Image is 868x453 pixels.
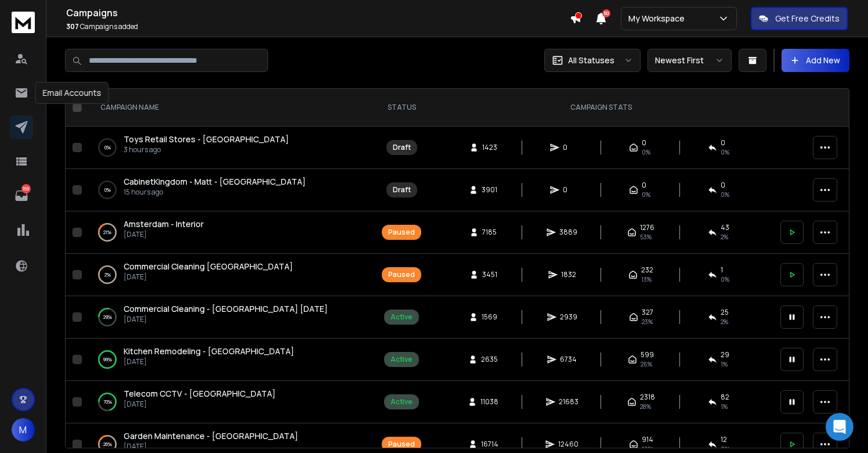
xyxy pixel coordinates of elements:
span: 1276 [640,223,654,232]
a: Garden Maintenance - [GEOGRAPHIC_DATA] [124,430,298,442]
a: Commercial Cleaning - [GEOGRAPHIC_DATA] [DATE] [124,303,328,315]
a: Kitchen Remodeling - [GEOGRAPHIC_DATA] [124,346,294,357]
td: 99%Kitchen Remodeling - [GEOGRAPHIC_DATA][DATE] [86,339,375,381]
span: 2635 [481,355,498,364]
p: [DATE] [124,357,294,366]
th: CAMPAIGN STATS [428,89,773,127]
span: 0 [563,185,574,195]
span: 53 % [640,232,652,242]
span: 21683 [559,397,578,407]
span: 2 % [721,232,728,242]
button: Get Free Credits [751,7,848,30]
a: Commercial Cleaning [GEOGRAPHIC_DATA] [124,261,293,272]
div: Active [390,355,413,364]
p: 70 % [103,396,112,408]
p: 0 % [104,184,111,196]
span: Commercial Cleaning - [GEOGRAPHIC_DATA] [DATE] [124,303,328,314]
span: 43 [721,223,729,232]
p: 3 hours ago [124,145,289,154]
span: 1 [721,265,723,275]
button: M [12,418,35,441]
span: 327 [642,308,653,317]
p: [DATE] [124,315,328,324]
td: 29%Commercial Cleaning - [GEOGRAPHIC_DATA] [DATE][DATE] [86,296,375,339]
span: 28 % [640,402,651,411]
span: 2318 [640,393,655,402]
span: 11038 [480,397,498,407]
a: CabinetKingdom - Matt - [GEOGRAPHIC_DATA] [124,176,306,188]
span: 12460 [558,440,578,449]
span: Kitchen Remodeling - [GEOGRAPHIC_DATA] [124,346,294,357]
span: 0 [563,143,574,152]
div: Open Intercom Messenger [826,413,853,441]
span: Toys Retail Stores - [GEOGRAPHIC_DATA] [124,134,289,145]
th: CAMPAIGN NAME [86,89,375,127]
button: Newest First [648,49,732,72]
span: 599 [641,350,654,359]
span: Garden Maintenance - [GEOGRAPHIC_DATA] [124,430,298,441]
p: 15 hours ago [124,188,306,197]
div: Email Accounts [35,82,109,104]
span: 914 [642,435,653,444]
button: Add New [782,49,849,72]
div: Active [390,312,413,322]
span: 82 [721,393,729,402]
span: 6734 [560,355,577,364]
td: 2%Commercial Cleaning [GEOGRAPHIC_DATA][DATE] [86,254,375,296]
span: 16714 [481,440,498,449]
p: [DATE] [124,230,204,239]
span: 12 [721,435,727,444]
div: Active [390,397,413,407]
span: 307 [66,21,79,31]
span: 1569 [482,312,497,322]
p: All Statuses [568,55,614,66]
span: 1 % [721,359,728,369]
th: STATUS [375,89,428,127]
p: [DATE] [124,272,293,282]
span: 1 % [721,402,728,411]
span: 2 % [721,317,728,326]
a: Amsterdam - Interior [124,218,204,230]
a: Toys Retail Stores - [GEOGRAPHIC_DATA] [124,134,289,145]
span: 232 [641,265,653,275]
span: 0 [721,138,725,148]
p: 26 % [103,438,112,450]
span: 7185 [482,228,497,237]
span: 0% [642,148,650,157]
p: 0 % [104,142,111,153]
p: 29 % [103,311,112,323]
span: 50 [602,9,610,17]
a: Telecom CCTV - [GEOGRAPHIC_DATA] [124,388,276,400]
span: 0% [721,190,729,199]
span: 0 [642,138,646,148]
span: 3451 [482,270,497,279]
span: 13 % [641,275,652,284]
div: Draft [393,185,411,195]
p: 21 % [103,227,111,238]
p: Get Free Credits [775,13,840,24]
div: Paused [388,270,415,279]
td: 70%Telecom CCTV - [GEOGRAPHIC_DATA][DATE] [86,381,375,423]
span: 0 [721,181,725,190]
p: [DATE] [124,442,298,451]
p: [DATE] [124,400,276,409]
span: 26 % [641,359,652,369]
a: 169 [10,184,33,207]
span: 25 [721,308,729,317]
span: 0 % [721,275,729,284]
span: 0% [642,190,650,199]
span: 1832 [561,270,576,279]
span: 0 [642,181,646,190]
span: Amsterdam - Interior [124,218,204,229]
h1: Campaigns [66,6,570,20]
span: 29 [721,350,729,359]
div: Draft [393,143,411,152]
p: Campaigns added [66,22,570,31]
span: 3901 [482,185,497,195]
p: 2 % [104,269,111,281]
span: 23 % [642,317,653,326]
